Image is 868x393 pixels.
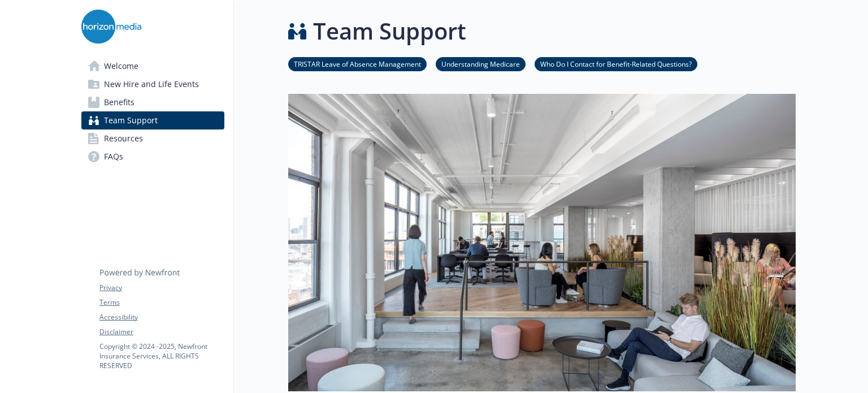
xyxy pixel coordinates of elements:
[99,312,224,322] a: Accessibility
[104,57,138,75] span: Welcome
[288,94,796,391] img: team support page banner
[104,148,123,166] span: FAQs
[99,327,224,337] a: Disclaimer
[99,283,224,293] a: Privacy
[104,93,134,111] span: Benefits
[81,75,224,93] a: New Hire and Life Events
[99,342,224,370] p: Copyright © 2024 - 2025 , Newfront Insurance Services, ALL RIGHTS RESERVED
[535,58,697,69] a: Who Do I Contact for Benefit-Related Questions?
[81,93,224,111] a: Benefits
[436,58,526,69] a: Understanding Medicare
[104,75,199,93] span: New Hire and Life Events
[288,58,427,69] a: TRISTAR Leave of Absence Management
[104,129,143,148] span: Resources
[99,297,224,308] a: Terms
[81,57,224,75] a: Welcome
[81,111,224,129] a: Team Support
[104,111,158,129] span: Team Support
[313,14,466,48] h1: Team Support
[81,129,224,148] a: Resources
[81,148,224,166] a: FAQs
